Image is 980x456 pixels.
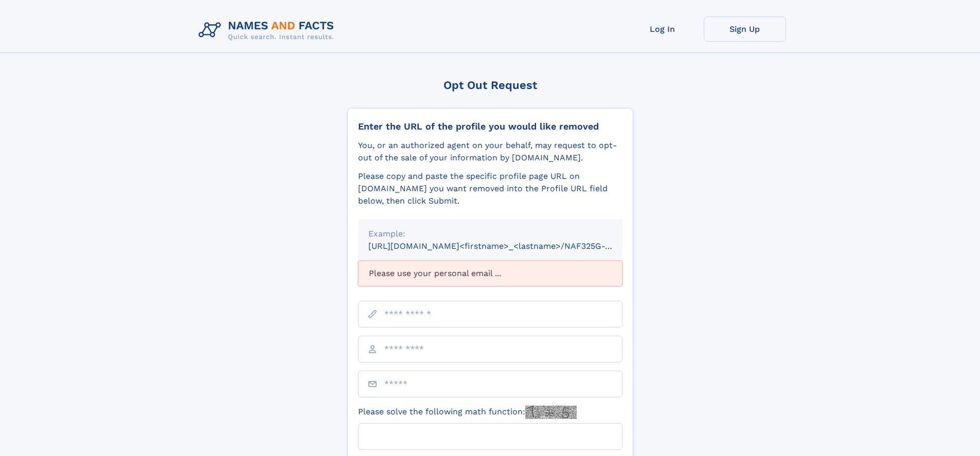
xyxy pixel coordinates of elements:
a: Sign Up [704,16,786,42]
label: Please solve the following math function: [358,406,577,419]
img: Logo Names and Facts [194,16,343,44]
div: Please use your personal email ... [358,261,622,286]
div: Opt Out Request [347,79,633,92]
div: Enter the URL of the profile you would like removed [358,121,622,132]
a: Log In [621,16,704,42]
div: Please copy and paste the specific profile page URL on [DOMAIN_NAME] you want removed into the Pr... [358,170,622,207]
small: [URL][DOMAIN_NAME]<firstname>_<lastname>/NAF325G-xxxxxxxx [368,241,642,251]
div: Example: [368,228,612,240]
div: You, or an authorized agent on your behalf, may request to opt-out of the sale of your informatio... [358,139,622,164]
